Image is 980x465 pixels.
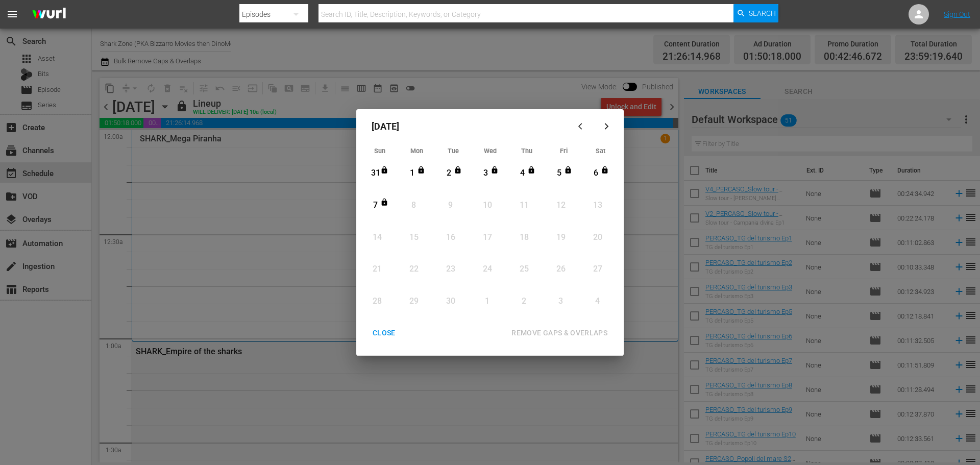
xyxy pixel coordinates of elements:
div: 11 [518,200,530,211]
span: menu [6,8,18,20]
span: Sat [596,147,605,155]
div: 19 [554,232,567,243]
div: 30 [444,296,457,307]
div: 10 [481,200,494,211]
img: ans4CAIJ8jUAAAAAAAAAAAAAAAAAAAAAAAAgQb4GAAAAAAAAAAAAAAAAAAAAAAAAJMjXAAAAAAAAAAAAAAAAAAAAAAAAgAT5G... [24,3,73,27]
span: Search [749,4,776,22]
div: 12 [554,200,567,211]
span: Sun [374,147,385,155]
div: 6 [590,167,602,179]
span: Fri [560,147,568,155]
div: 1 [481,296,494,307]
div: 23 [444,263,457,275]
span: Tue [448,147,459,155]
div: 2 [518,296,530,307]
div: 17 [481,232,494,243]
div: Month View [361,144,619,319]
div: 25 [518,263,530,275]
div: 21 [371,263,384,275]
div: 24 [481,263,494,275]
div: 8 [407,200,420,211]
div: 27 [591,263,604,275]
div: 18 [518,232,530,243]
a: Sign Out [944,10,970,18]
div: 16 [444,232,457,243]
div: 14 [371,232,384,243]
div: CLOSE [364,327,404,339]
div: 15 [407,232,420,243]
span: Mon [410,147,423,155]
div: 29 [407,296,420,307]
div: 26 [554,263,567,275]
span: Thu [521,147,532,155]
div: 3 [554,296,567,307]
div: 20 [591,232,604,243]
div: 9 [444,200,457,211]
div: 22 [407,263,420,275]
div: 13 [591,200,604,211]
span: Wed [484,147,497,155]
div: 7 [369,200,382,211]
div: 4 [591,296,604,307]
div: 4 [516,167,529,179]
div: 5 [553,167,566,179]
div: [DATE] [361,114,570,139]
button: CLOSE [360,324,408,342]
div: 31 [369,167,382,179]
div: 1 [406,167,419,179]
div: 28 [371,296,384,307]
div: 2 [443,167,455,179]
div: 3 [479,167,492,179]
